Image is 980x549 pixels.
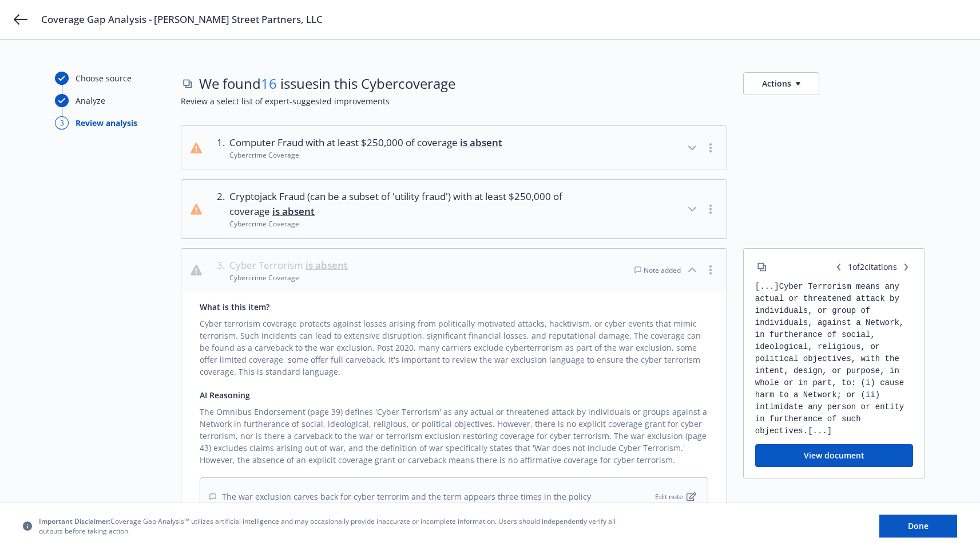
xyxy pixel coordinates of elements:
button: Actions [743,72,819,95]
div: Cybercrime Coverage [229,150,502,160]
span: Cryptojack Fraud (can be a subset of 'utility fraud') with at least $250,000 of coverage [229,189,586,219]
span: is absent [305,258,348,272]
div: Analyze [76,95,105,107]
button: 3.Cyber Terrorism is absentCybercrime CoverageNote added [181,249,727,292]
span: Cyber Terrorism [229,258,348,273]
button: 2.Cryptojack Fraud (can be a subset of 'utility fraud') with at least $250,000 of coverage is abs... [181,180,727,238]
div: 3 [55,116,69,130]
div: 2 . [211,189,225,229]
span: is absent [272,205,315,218]
div: 1 . [211,135,225,160]
span: We found issues in this Cyber coverage [199,74,455,93]
span: Important Disclaimer: [39,516,110,526]
div: The war exclusion carves back for cyber terrorim and the term appears three times in the policy [209,491,591,503]
span: 1 of 2 citations [832,260,913,274]
button: View document [755,444,913,467]
button: Done [879,515,957,538]
button: 1.Computer Fraud with at least $250,000 of coverage is absentCybercrime Coverage [181,126,727,170]
span: is absent [460,136,502,149]
div: Cyber terrorism coverage protects against losses arising from politically motivated attacks, hack... [200,313,708,378]
span: Coverage Gap Analysis - [PERSON_NAME] Street Partners, LLC [41,13,323,26]
div: 3 . [211,258,225,283]
div: What is this item? [200,301,708,313]
span: Computer Fraud with at least $250,000 of coverage [229,135,502,150]
div: Choose source [76,72,132,84]
div: Note added [634,265,681,275]
div: AI Reasoning [200,389,708,401]
div: Review analysis [76,117,137,129]
span: Done [908,520,929,531]
div: Cybercrime Coverage [229,219,586,229]
div: [...] Cyber Terrorism means any actual or threatened attack by individuals, or group of individua... [755,281,913,437]
span: 16 [261,74,277,93]
span: Review a select list of expert-suggested improvements [181,95,925,107]
span: Coverage Gap Analysis™ utilizes artificial intelligence and may occasionally provide inaccurate o... [39,516,622,536]
div: The Omnibus Endorsement (page 39) defines 'Cyber Terrorism' as any actual or threatened attack by... [200,401,708,466]
div: Cybercrime Coverage [229,273,348,283]
button: Edit note [653,489,699,504]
